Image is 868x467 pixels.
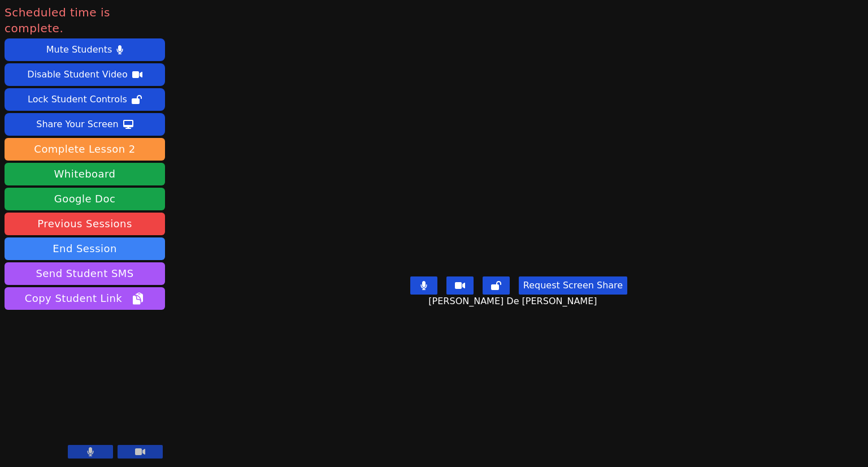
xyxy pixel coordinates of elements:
span: Copy Student Link [25,291,145,306]
button: Copy Student Link [5,287,165,310]
button: Lock Student Controls [5,88,165,111]
a: Google Doc [5,188,165,210]
div: Lock Student Controls [28,90,127,109]
button: Send Student SMS [5,262,165,285]
span: Scheduled time is complete. [5,5,165,36]
button: Request Screen Share [519,276,627,295]
button: Complete Lesson 2 [5,138,165,161]
div: Disable Student Video [27,66,127,84]
button: Mute Students [5,38,165,61]
button: Whiteboard [5,163,165,185]
button: End Session [5,237,165,260]
div: Share Your Screen [36,115,119,133]
div: Mute Students [46,41,112,59]
span: [PERSON_NAME] De [PERSON_NAME] [428,295,600,308]
button: Share Your Screen [5,113,165,136]
a: Previous Sessions [5,213,165,235]
button: Disable Student Video [5,63,165,86]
